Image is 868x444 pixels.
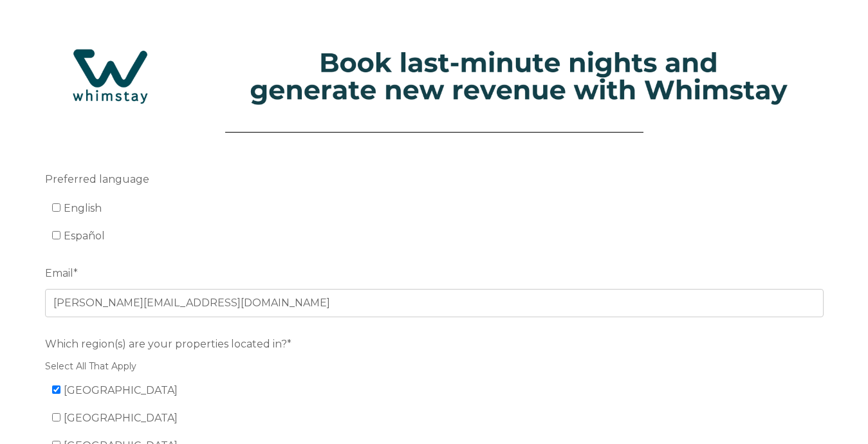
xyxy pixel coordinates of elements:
[45,360,824,373] legend: Select All That Apply
[64,230,105,242] span: Español
[64,202,102,214] span: English
[64,412,178,424] span: [GEOGRAPHIC_DATA]
[52,385,60,394] input: [GEOGRAPHIC_DATA]
[45,169,149,189] span: Preferred language
[52,413,60,421] input: [GEOGRAPHIC_DATA]
[52,203,60,212] input: English
[45,334,291,354] span: Which region(s) are your properties located in?*
[45,263,73,283] span: Email
[52,231,60,239] input: Español
[13,32,855,121] img: Hubspot header for SSOB (4)
[64,384,178,396] span: [GEOGRAPHIC_DATA]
